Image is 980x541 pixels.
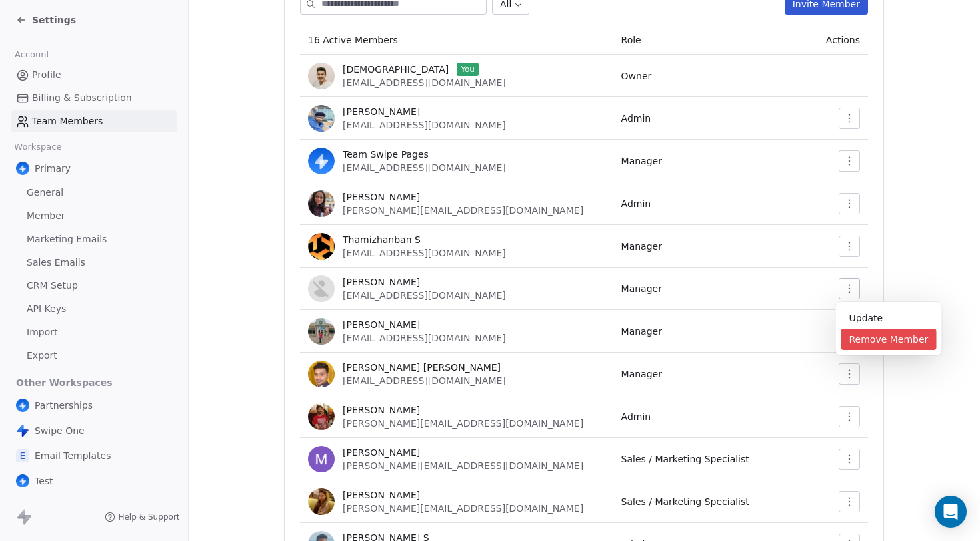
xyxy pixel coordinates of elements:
div: Open Intercom Messenger [935,496,967,528]
span: Actions [826,35,860,45]
img: USFg6aRN_iyfDZlxkALxFf8CFJYJaVlK6QQRVmzmquM [308,403,335,430]
a: Team Members [11,110,177,132]
img: SLJdPVk-205-yP1bU5FWE2UJFFN2jq_QLEUr3YxwIDA [308,148,335,174]
img: _aQuqgzoNW5xnLSCta4nVeE8jAHyT8swIrlRrLJnqsA [308,318,335,345]
img: tKmbWQgeZ9e-GZm80C-vTaaSEf-G3YkCyeSf4YZOT90 [308,488,335,515]
span: [PERSON_NAME] [343,446,420,459]
span: [PERSON_NAME][EMAIL_ADDRESS][DOMAIN_NAME] [343,503,583,514]
span: [PERSON_NAME] [PERSON_NAME] [343,361,501,374]
span: Account [9,45,55,65]
a: API Keys [11,298,177,320]
span: Role [621,35,641,45]
span: Manager [621,241,662,252]
span: General [27,186,63,200]
span: E [16,449,29,462]
span: [EMAIL_ADDRESS][DOMAIN_NAME] [343,77,506,88]
span: Member [27,209,65,223]
a: Billing & Subscription [11,87,177,109]
span: [EMAIL_ADDRESS][DOMAIN_NAME] [343,290,506,301]
span: Owner [621,71,652,81]
span: Admin [621,113,651,124]
img: RrOe-jts8Khj2itd2Yt3X12chPE9MZOIGE41gg6MS8I [308,63,335,89]
img: myLogo.png [308,233,335,260]
img: swipeone-app-icon.png [16,424,29,437]
span: Primary [35,162,71,175]
span: [EMAIL_ADDRESS][DOMAIN_NAME] [343,120,506,130]
a: Help & Support [105,512,179,522]
span: Thamizhanban S [343,233,421,246]
span: Sales / Marketing Specialist [621,496,749,507]
a: Sales Emails [11,252,177,273]
a: General [11,182,177,204]
span: Import [27,325,57,339]
span: [EMAIL_ADDRESS][DOMAIN_NAME] [343,162,506,173]
span: [PERSON_NAME][EMAIL_ADDRESS][DOMAIN_NAME] [343,418,583,429]
a: CRM Setup [11,275,177,297]
a: Profile [11,64,177,86]
span: Manager [621,156,662,166]
span: API Keys [27,302,66,316]
img: user_01J93QE9VH11XXZQZDP4TWZEES.jpg [16,474,29,488]
span: CRM Setup [27,279,78,293]
span: Admin [621,198,651,209]
span: Test [35,474,53,488]
span: You [457,63,479,76]
img: user_01J93QE9VH11XXZQZDP4TWZEES.jpg [16,162,29,175]
a: Export [11,345,177,367]
span: Team Swipe Pages [343,148,429,161]
span: Export [27,349,57,363]
a: Import [11,321,177,343]
img: KxR5erVFvILiLK9qEmJNx3fek4xWe9dVfT8eDb-DblY [308,361,335,387]
span: Workspace [9,137,67,157]
span: Sales Emails [27,256,85,270]
img: Jp3EYG3FI4p2CbpuQxB_VGQqxj6WfYFw30QDuTe5b9w [308,190,335,217]
span: Manager [621,283,662,294]
div: Update [841,307,937,329]
span: Help & Support [118,512,179,522]
span: Manager [621,369,662,379]
span: Manager [621,326,662,337]
img: uiryBrbPkeArMJloRmFg2YOOGDzCGFefb82euV5FM5w [308,275,335,302]
span: Settings [32,13,76,27]
span: Partnerships [35,399,93,412]
span: [EMAIL_ADDRESS][DOMAIN_NAME] [343,333,506,343]
span: Billing & Subscription [32,91,132,105]
span: [PERSON_NAME] [343,488,420,502]
img: user_01J93QE9VH11XXZQZDP4TWZEES.jpg [16,399,29,412]
span: [DEMOGRAPHIC_DATA] [343,63,449,76]
span: 16 Active Members [308,35,398,45]
img: p5G3X97H6g0Y1wyTGoYHQXzd3zaXy3N1KYHuGSPKTbs [308,105,335,132]
a: Marketing Emails [11,228,177,250]
span: [PERSON_NAME] [343,275,420,289]
span: Other Workspaces [11,372,118,393]
div: Remove Member [841,329,937,350]
span: Swipe One [35,424,85,437]
span: [EMAIL_ADDRESS][DOMAIN_NAME] [343,248,506,258]
span: [PERSON_NAME] [343,318,420,331]
span: [PERSON_NAME] [343,105,420,118]
span: [PERSON_NAME] [343,190,420,204]
a: Settings [16,13,76,27]
span: Team Members [32,114,103,128]
img: TlsSezw8BTRk5TVt3Fxe90fjsJ1PGJpVdiXYqzY701c [308,446,335,472]
span: Admin [621,411,651,422]
span: [PERSON_NAME][EMAIL_ADDRESS][DOMAIN_NAME] [343,205,583,216]
span: Marketing Emails [27,232,107,246]
a: Member [11,205,177,227]
span: [EMAIL_ADDRESS][DOMAIN_NAME] [343,375,506,386]
span: Sales / Marketing Specialist [621,454,749,464]
span: [PERSON_NAME] [343,403,420,417]
span: Email Templates [35,449,111,462]
span: [PERSON_NAME][EMAIL_ADDRESS][DOMAIN_NAME] [343,460,583,471]
span: Profile [32,68,61,82]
